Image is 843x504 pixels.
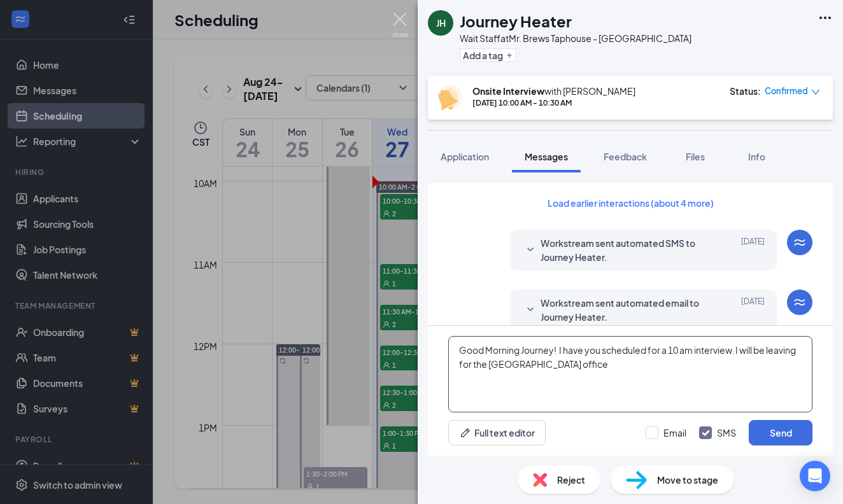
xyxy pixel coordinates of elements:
[460,48,516,62] button: PlusAdd a tag
[459,426,472,439] svg: Pen
[730,85,761,97] div: Status :
[472,97,635,108] div: [DATE] 10:00 AM - 10:30 AM
[741,236,765,264] span: [DATE]
[686,151,705,162] span: Files
[460,10,572,32] h1: Journey Heater
[525,151,568,162] span: Messages
[748,151,765,162] span: Info
[792,235,807,250] svg: WorkstreamLogo
[506,52,513,59] svg: Plus
[472,85,635,97] div: with [PERSON_NAME]
[604,151,647,162] span: Feedback
[541,296,707,324] span: Workstream sent automated email to Journey Heater.
[811,88,820,97] span: down
[749,420,812,445] button: Send
[523,242,538,258] svg: SmallChevronDown
[741,296,765,324] span: [DATE]
[818,10,833,25] svg: Ellipses
[765,85,808,97] span: Confirmed
[557,473,585,487] span: Reject
[460,32,691,45] div: Wait Staff at Mr. Brews Taphouse - [GEOGRAPHIC_DATA]
[541,236,707,264] span: Workstream sent automated SMS to Journey Heater.
[436,17,446,29] div: JH
[800,461,830,491] div: Open Intercom Messenger
[657,473,718,487] span: Move to stage
[448,336,812,412] textarea: Good Morning Journey! I have you scheduled for a 10 am interview. I will be leaving for the [GEOG...
[792,295,807,310] svg: WorkstreamLogo
[448,420,546,445] button: Full text editorPen
[537,193,725,213] button: Load earlier interactions (about 4 more)
[472,85,544,97] b: Onsite Interview
[523,302,538,318] svg: SmallChevronDown
[441,151,489,162] span: Application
